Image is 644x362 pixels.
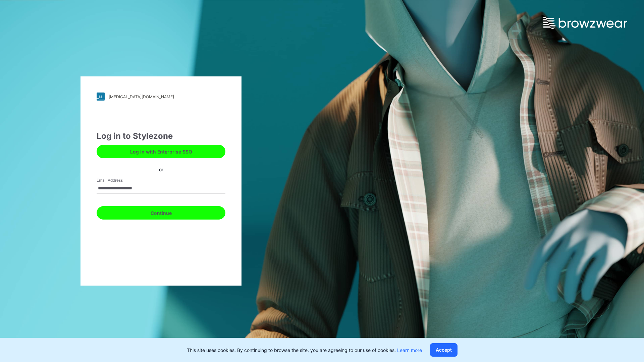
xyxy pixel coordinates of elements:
[187,347,422,354] p: This site uses cookies. By continuing to browse the site, you are agreeing to our use of cookies.
[97,93,225,101] a: [MEDICAL_DATA][DOMAIN_NAME]
[109,94,174,99] div: [MEDICAL_DATA][DOMAIN_NAME]
[430,343,458,357] button: Accept
[397,347,422,353] a: Learn more
[97,145,225,158] button: Log in with Enterprise SSO
[97,93,105,101] img: stylezone-logo.562084cfcfab977791bfbf7441f1a819.svg
[543,17,627,29] img: browzwear-logo.e42bd6dac1945053ebaf764b6aa21510.svg
[97,206,225,220] button: Continue
[97,177,144,183] label: Email Address
[154,166,169,173] div: or
[97,130,225,142] div: Log in to Stylezone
